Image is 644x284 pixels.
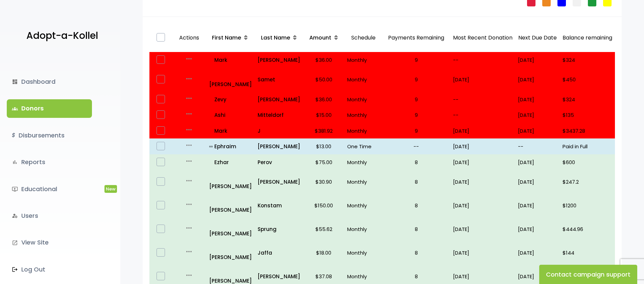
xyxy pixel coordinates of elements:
[385,110,448,120] p: 9
[26,27,98,44] p: Adopt-a-Kollel
[185,271,193,279] i: more_horiz
[258,55,301,64] p: [PERSON_NAME]
[258,110,301,120] a: Mitteldorf
[258,248,301,257] a: Jaffa
[539,265,637,284] button: Contact campaign support
[185,141,193,149] i: more_horiz
[518,201,557,210] p: [DATE]
[347,177,379,186] p: Monthly
[261,34,290,42] span: Last Name
[209,95,252,104] p: Zevy
[209,243,252,262] a: [PERSON_NAME]
[258,158,301,167] a: Perov
[258,126,301,135] a: J
[104,185,117,193] span: New
[385,55,448,64] p: 9
[563,177,612,186] p: $247.2
[7,73,92,91] a: dashboardDashboard
[12,79,18,85] i: dashboard
[518,272,557,281] p: [DATE]
[7,126,92,145] a: $Disbursements
[185,94,193,102] i: more_horiz
[385,95,448,104] p: 9
[7,207,92,225] a: manage_accountsUsers
[209,142,252,151] a: all_inclusiveEphraim
[7,260,92,279] a: Log Out
[258,225,301,234] a: Sprung
[347,225,379,234] p: Monthly
[185,126,193,134] i: more_horiz
[306,225,342,234] p: $55.62
[563,201,612,210] p: $1200
[347,55,379,64] p: Monthly
[385,201,448,210] p: 8
[453,142,512,151] p: [DATE]
[185,157,193,165] i: more_horiz
[212,34,241,42] span: First Name
[258,75,301,84] a: Samet
[306,142,342,151] p: $13.00
[518,158,557,167] p: [DATE]
[563,33,612,43] p: Balance remaining
[258,142,301,151] p: [PERSON_NAME]
[209,71,252,89] p: [PERSON_NAME]
[385,272,448,281] p: 8
[518,248,557,257] p: [DATE]
[306,95,342,104] p: $36.00
[209,142,252,151] p: Ephraim
[209,173,252,191] p: [PERSON_NAME]
[518,177,557,186] p: [DATE]
[518,33,557,43] p: Next Due Date
[209,220,252,238] a: [PERSON_NAME]
[12,186,18,192] i: ondemand_video
[385,142,448,151] p: --
[518,225,557,234] p: [DATE]
[258,95,301,104] a: [PERSON_NAME]
[518,75,557,84] p: [DATE]
[347,142,379,151] p: One Time
[12,240,18,246] i: launch
[12,131,15,140] i: $
[185,177,193,185] i: more_horiz
[347,158,379,167] p: Monthly
[453,33,512,43] p: Most Recent Donation
[7,180,92,198] a: ondemand_videoEducationalNew
[518,142,557,151] p: --
[306,158,342,167] p: $75.00
[347,126,379,135] p: Monthly
[453,177,512,186] p: [DATE]
[258,177,301,186] p: [PERSON_NAME]
[453,110,512,120] p: --
[453,272,512,281] p: [DATE]
[563,55,612,64] p: $324
[563,142,612,151] p: Paid in Full
[306,75,342,84] p: $50.00
[209,55,252,64] a: Mark
[209,110,252,120] a: Ashi
[306,126,342,135] p: $381.92
[209,196,252,214] a: [PERSON_NAME]
[209,158,252,167] a: Ezhar
[209,126,252,135] a: Mark
[453,225,512,234] p: [DATE]
[7,233,92,252] a: launchView Site
[12,159,18,165] i: bar_chart
[453,201,512,210] p: [DATE]
[185,224,193,232] i: more_horiz
[185,75,193,83] i: more_horiz
[23,20,98,52] a: Adopt-a-Kollel
[518,126,557,135] p: [DATE]
[518,110,557,120] p: [DATE]
[258,201,301,210] a: Konstam
[185,55,193,63] i: more_horiz
[563,225,612,234] p: $444.96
